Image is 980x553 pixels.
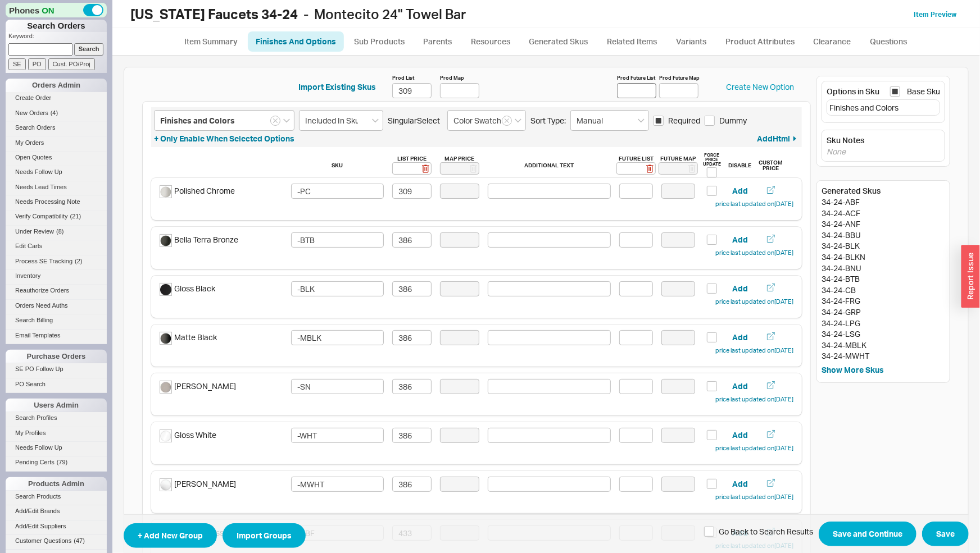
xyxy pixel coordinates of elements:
[822,240,945,252] div: 34-24-BLK
[524,162,574,168] h6: Additional Text
[822,364,884,376] button: Show More Skus
[346,31,413,52] a: Sub Products
[176,31,246,52] a: Item Summary
[6,314,107,326] a: Search Billing
[151,227,802,269] div: Bella Terra BronzeAddprice last updated on[DATE]
[759,159,783,171] h6: Custom Price
[151,178,802,220] div: Polished ChromeAddprice last updated on[DATE]
[704,527,714,537] input: Go Back to Search Results
[6,166,107,178] a: Needs Follow Up
[415,31,460,52] a: Parents
[440,73,479,83] span: Prod Map
[822,318,945,329] div: 34-24-LPG
[74,537,85,544] span: ( 47 )
[15,459,55,465] span: Pending Certs
[6,240,107,252] a: Edit Carts
[659,83,698,98] input: Prod Future Map
[151,325,802,367] div: Matte BlackAddprice last updated on[DATE]
[392,428,432,443] input: 0
[160,186,171,198] img: polished-chrome_yfkxwj.jpg
[332,162,343,168] h6: Sku
[890,86,900,97] input: Base Sku
[440,156,479,161] div: Map Price
[15,537,71,544] span: Customer Questions
[237,529,292,542] span: Import Groups
[6,477,107,491] div: Products Admin
[822,328,945,340] div: 34-24-LSG
[6,491,107,502] a: Search Products
[715,249,793,257] div: price last updated on [DATE]
[822,208,945,219] div: 34-24-ACF
[6,330,107,341] a: Email Templates
[15,213,68,220] span: Verify Compatibility
[6,378,107,390] a: PO Search
[715,395,793,404] div: price last updated on [DATE]
[6,363,107,375] a: SE PO Follow Up
[822,273,945,285] div: 34-24-BTB
[151,276,802,318] div: Gloss BlackAddprice last updated on[DATE]
[598,31,665,52] a: Related Items
[659,73,698,83] span: Prod Future Map
[160,234,238,245] div: Bella Terra Bronze
[668,31,715,52] a: Variants
[8,58,26,70] input: SE
[719,527,813,538] span: Go Back to Search Results
[521,31,596,52] a: Generated Skus
[6,196,107,208] a: Needs Processing Note
[822,196,945,208] div: 34-24-ABF
[392,73,432,83] span: Prod List
[75,258,82,264] span: ( 2 )
[6,456,107,468] a: Pending Certs(79)
[15,198,80,205] span: Needs Processing Note
[703,153,721,166] div: Force Price Update
[440,83,479,98] input: Prod Map
[732,234,748,245] button: Add
[248,31,344,52] a: Finishes And Options
[617,73,656,83] span: Prod Future List
[715,444,793,453] div: price last updated on [DATE]
[659,156,698,161] div: Future Map
[907,86,940,97] span: Base Sku
[715,493,793,501] div: price last updated on [DATE]
[28,58,46,70] input: PO
[829,102,899,113] div: Finishes and Colors
[822,285,945,296] div: 34-24-CB
[827,135,940,146] div: Sku Notes
[392,184,432,199] input: 0
[15,444,62,451] span: Needs Follow Up
[15,168,62,175] span: Needs Follow Up
[160,283,215,294] div: Gloss Black
[936,528,955,541] span: Save
[462,31,519,52] a: Resources
[732,429,748,441] button: Add
[6,535,107,547] a: Customer Questions(47)
[283,118,290,123] svg: open menu
[151,373,802,415] div: [PERSON_NAME]Addprice last updated on[DATE]
[6,442,107,454] a: Needs Follow Up
[392,156,432,161] div: List Price
[6,181,107,193] a: Needs Lead Times
[392,477,432,492] input: 0
[6,427,107,439] a: My Profiles
[15,258,72,264] span: Process SE Tracking
[6,255,107,267] a: Process SE Tracking(2)
[160,478,236,490] div: [PERSON_NAME]
[616,156,656,161] div: Future List
[819,522,917,547] button: Save and Continue
[822,218,945,230] div: 34-24-ANF
[160,381,236,392] div: [PERSON_NAME]
[717,31,803,52] a: Product Attributes
[715,346,793,355] div: price last updated on [DATE]
[515,118,521,123] svg: open menu
[6,505,107,517] a: Add/Edit Brands
[654,116,664,126] input: Required
[715,200,793,208] div: price last updated on [DATE]
[530,115,566,126] span: Sort Type:
[822,263,945,274] div: 34-24-BNU
[124,523,217,548] button: + Add New Group
[42,4,55,16] span: ON
[570,110,649,131] input: Select sort type
[822,295,945,307] div: 34-24-FRG
[6,211,107,222] a: Verify Compatibility(21)
[757,133,799,144] button: AddHtml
